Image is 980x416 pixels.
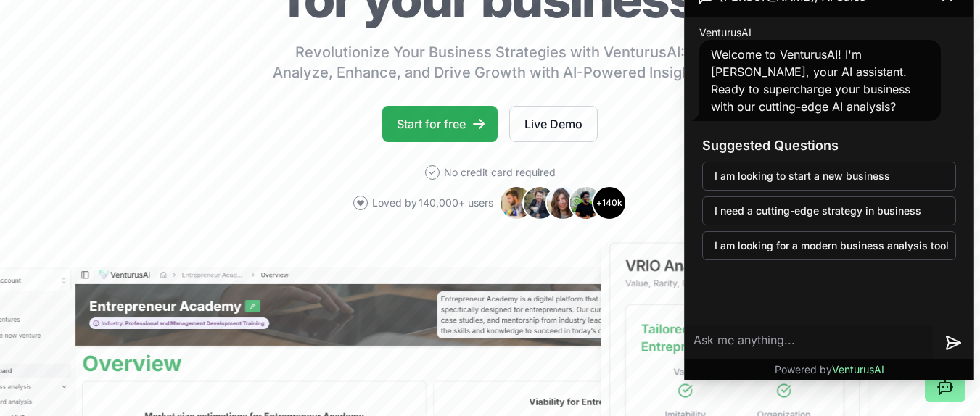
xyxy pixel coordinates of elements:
button: I am looking to start a new business [702,162,956,191]
img: Avatar 2 [522,186,557,220]
h3: Suggested Questions [702,136,956,156]
img: Avatar 4 [569,186,604,220]
a: Start for free [382,106,498,142]
img: Avatar 3 [545,186,580,220]
button: I am looking for a modern business analysis tool [702,231,956,260]
button: I need a cutting-edge strategy in business [702,196,956,225]
span: VenturusAI [832,363,884,375]
p: Powered by [775,362,884,377]
span: Welcome to VenturusAI! I'm [PERSON_NAME], your AI assistant. Ready to supercharge your business w... [711,47,910,114]
span: VenturusAI [699,25,752,40]
a: Live Demo [509,106,598,142]
img: Avatar 1 [499,186,534,220]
